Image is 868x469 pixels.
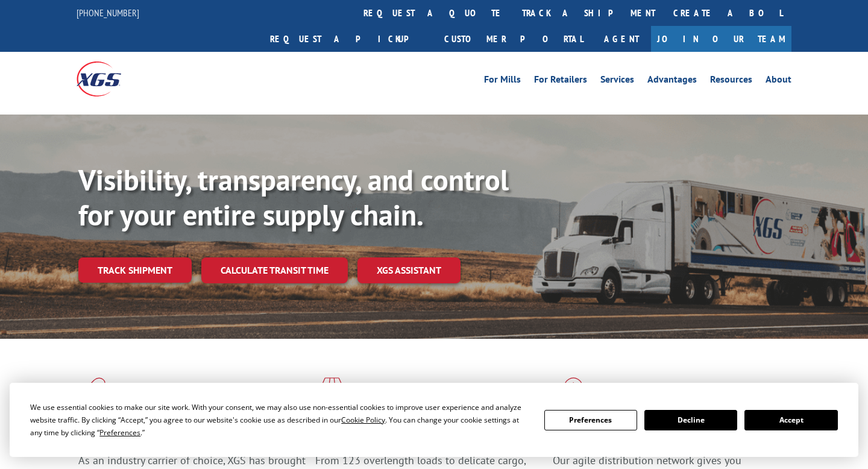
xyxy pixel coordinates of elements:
span: Cookie Policy [341,415,385,425]
img: xgs-icon-focused-on-flooring-red [315,377,344,409]
a: [PHONE_NUMBER] [77,7,139,19]
a: About [766,75,791,88]
a: XGS ASSISTANT [357,257,461,283]
a: Track shipment [78,257,192,283]
a: Resources [710,75,752,88]
a: Join Our Team [651,26,791,52]
a: Services [600,75,634,88]
button: Preferences [544,410,637,430]
img: xgs-icon-flagship-distribution-model-red [553,377,594,409]
a: Customer Portal [435,26,592,52]
img: xgs-icon-total-supply-chain-intelligence-red [78,377,116,409]
button: Decline [644,410,737,430]
div: Cookie Consent Prompt [10,383,858,457]
a: Request a pickup [261,26,435,52]
a: Agent [592,26,651,52]
a: For Mills [484,75,521,88]
span: Preferences [99,427,140,438]
a: Advantages [647,75,697,88]
button: Accept [744,410,837,430]
b: Visibility, transparency, and control for your entire supply chain. [78,161,509,233]
a: Calculate transit time [201,257,348,283]
a: For Retailers [534,75,587,88]
div: We use essential cookies to make our site work. With your consent, we may also use non-essential ... [30,401,529,439]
